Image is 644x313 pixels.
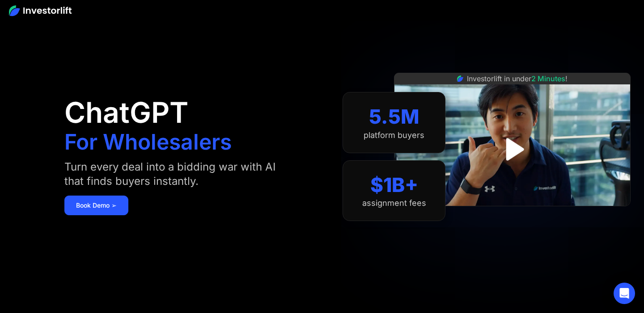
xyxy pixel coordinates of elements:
a: Book Demo ➢ [64,196,128,215]
div: Open Intercom Messenger [614,283,635,304]
a: open lightbox [492,129,532,169]
div: 5.5M [369,105,419,129]
div: Investorlift in under ! [467,73,568,84]
h1: For Wholesalers [64,131,232,153]
div: Turn every deal into a bidding war with AI that finds buyers instantly. [64,160,293,188]
iframe: Customer reviews powered by Trustpilot [445,211,580,221]
div: assignment fees [362,198,426,208]
span: 2 Minutes [531,74,565,83]
div: platform buyers [364,130,424,140]
div: $1B+ [370,173,418,197]
h1: ChatGPT [64,98,188,127]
